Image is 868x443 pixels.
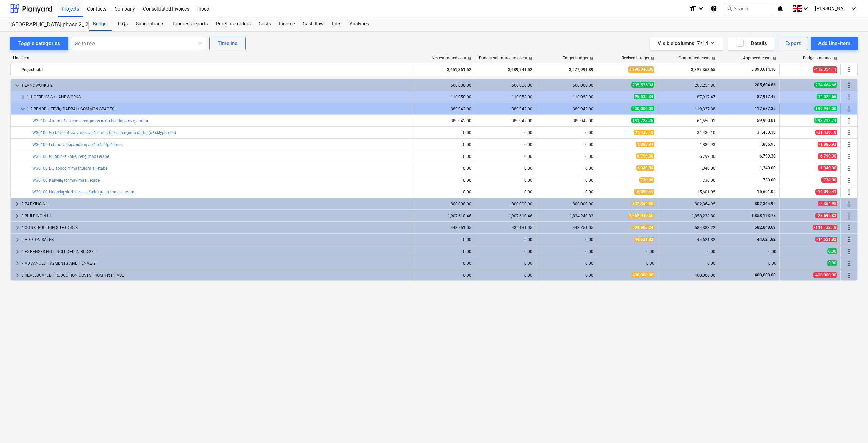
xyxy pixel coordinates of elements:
a: Budget [89,17,112,31]
div: 119,337.38 [660,107,715,111]
span: help [527,56,533,60]
i: keyboard_arrow_down [802,4,810,13]
span: 1,886.93 [636,142,654,147]
div: 800,000.00 [477,202,532,206]
a: Progress reports [169,17,212,31]
div: Line-item [10,56,414,60]
span: 730.00 [639,177,654,183]
span: keyboard_arrow_right [13,224,21,232]
button: Toggle categories [10,37,68,50]
a: Cash flow [299,17,328,31]
div: 0.00 [477,273,532,278]
span: 31,430.10 [756,130,776,135]
span: -28,699.83 [815,213,837,218]
span: keyboard_arrow_right [13,247,21,256]
div: Committed costs [679,56,716,60]
div: 1.2 BENDRŲ ERVIŲ DARBAI / COMMON SPACES [27,104,410,114]
span: help [466,56,472,60]
div: 389,942.00 [477,118,532,123]
span: 1,886.93 [759,142,776,147]
div: 110,058.00 [538,95,593,99]
span: -730.00 [821,177,837,183]
span: 1,858,173.78 [751,213,776,218]
div: 0.00 [477,166,532,171]
span: keyboard_arrow_down [13,81,21,89]
div: 389,942.00 [538,107,593,111]
div: Visible columns : 7/14 [658,39,714,48]
div: 1,858,238.80 [660,214,715,218]
div: 584,883.22 [660,225,715,230]
span: keyboard_arrow_right [13,259,21,267]
div: Approved costs [743,56,777,60]
span: 3,990,346.00 [628,66,654,73]
a: W30100 Kalvelių formavimas I etape [32,178,100,183]
div: 6 EXPENSES NOT INCLUDED IN BUDGET [21,246,410,257]
span: 44,621.82 [634,237,654,242]
span: 6,799.30 [759,154,776,159]
span: More actions [845,81,853,89]
i: notifications [777,4,784,13]
div: Timeline [218,39,237,48]
span: 205,604.86 [754,82,776,87]
span: 95,535.34 [634,94,654,99]
span: More actions [845,236,853,244]
button: Export [778,37,808,50]
div: 0.00 [599,261,654,266]
span: 802,364.95 [754,201,776,206]
button: Search [724,3,771,14]
div: 0.00 [416,154,471,159]
div: 0.00 [477,237,532,242]
a: W30100 Gerbūvio atstatymas po šilumos tinklų įrengimo darbų (už sklypo ribų) [32,130,176,135]
div: 802,364.95 [660,202,715,206]
span: 15,601.05 [756,189,776,194]
div: 3,651,361.52 [416,64,471,75]
i: keyboard_arrow_down [697,4,705,13]
div: 0.00 [538,261,593,266]
span: 6,799.30 [636,153,654,159]
div: Income [275,17,299,31]
span: More actions [845,105,853,113]
div: 389,942.00 [416,118,471,123]
div: 7 ADVANCED PAYMENTS AND PENALTY [21,258,410,269]
span: 3,893,614.10 [751,67,776,72]
div: 800,000.00 [416,202,471,206]
div: 0.00 [416,273,471,278]
span: 0.00 [827,260,837,266]
button: Add line-item [811,37,858,50]
a: Analytics [346,17,373,31]
span: 1,340.00 [636,165,654,171]
span: 141,723.26 [631,118,654,123]
div: 0.00 [416,237,471,242]
span: -44,621.82 [815,237,837,242]
span: More actions [845,271,853,279]
span: 400,000.00 [631,272,654,278]
div: 389,942.00 [477,107,532,111]
div: 0.00 [721,249,776,254]
div: 0.00 [538,166,593,171]
span: More actions [845,66,853,74]
span: -6,799.30 [818,153,837,159]
div: 0.00 [477,249,532,254]
div: Budget variance [803,56,838,60]
div: 730.00 [660,178,715,183]
span: keyboard_arrow_right [13,200,21,208]
button: Visible columns:7/14 [650,37,723,50]
div: 0.00 [538,249,593,254]
div: Toggle categories [18,39,60,48]
div: 0.00 [538,142,593,147]
span: help [588,56,594,60]
div: 389,942.00 [538,118,593,123]
span: More actions [845,152,853,161]
span: More actions [845,188,853,196]
a: W30100 Atraminės sienos įrengimas ir kiti bendrų erdvių darbai [32,118,148,123]
div: Net estimated cost [432,56,472,60]
div: 0.00 [477,178,532,183]
div: 389,942.00 [416,107,471,111]
div: 0.00 [477,190,532,195]
div: 0.00 [477,130,532,135]
div: 500,000.00 [538,83,593,88]
div: 3,577,991.89 [538,64,593,75]
div: 0.00 [416,249,471,254]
